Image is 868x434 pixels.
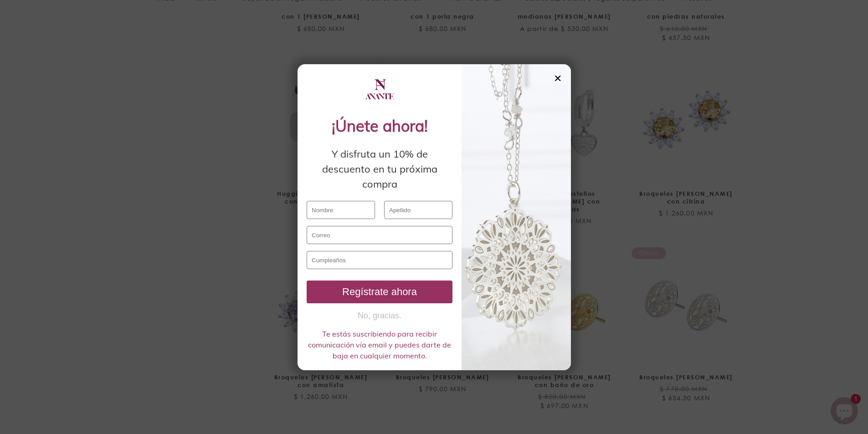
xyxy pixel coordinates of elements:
div: Te estás suscribiendo para recibir comunicación vía email y puedes darte de baja en cualquier mom... [307,328,452,361]
button: No, gracias. [307,310,452,322]
input: Correo [307,226,452,244]
input: Nombre [307,201,375,219]
button: Regístrate ahora [307,281,452,303]
div: Regístrate ahora [310,286,449,298]
div: Y disfruta un 10% de descuento en tu próxima compra [307,147,452,192]
div: ¡Únete ahora! [307,114,452,138]
input: Cumpleaños [307,251,452,269]
input: Apellido [384,201,452,219]
img: logo [364,73,395,105]
div: ✕ [554,73,562,83]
